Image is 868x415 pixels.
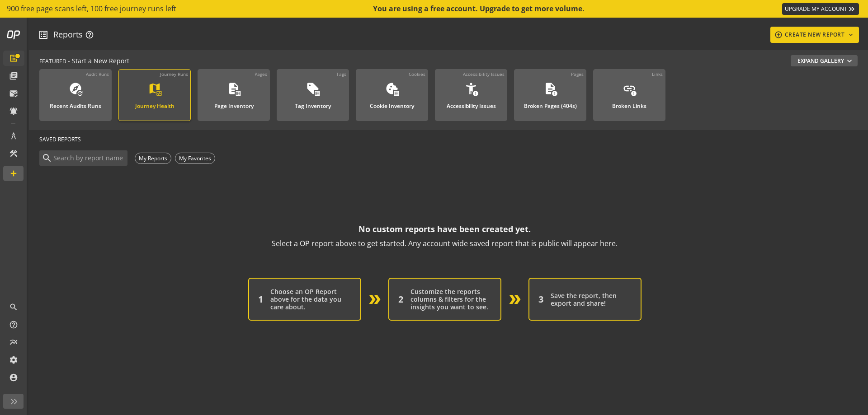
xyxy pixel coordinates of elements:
div: My Reports [135,153,171,164]
mat-icon: description [543,82,557,95]
a: LinksBroken Links [593,69,665,121]
div: Accessibility Issues [447,98,496,109]
mat-icon: update [76,90,83,97]
div: - Start a New Report [39,55,858,68]
mat-icon: explore [69,82,82,95]
div: 3 [538,294,543,305]
div: Cookies [409,71,425,77]
mat-icon: error [551,90,558,97]
div: Links [652,71,663,77]
div: Journey Runs [160,71,188,77]
div: Pages [571,71,584,77]
div: SAVED REPORTS [39,130,850,149]
mat-icon: expand_more [845,56,854,65]
mat-icon: monitor_heart [156,90,162,97]
span: FEATURED [39,57,66,65]
mat-icon: mark_email_read [9,89,18,98]
div: Reports [53,29,94,41]
div: Recent Audits Runs [50,98,101,109]
a: PagesBroken Pages (404s) [514,69,586,121]
div: Accessibility Issues [463,71,505,77]
mat-icon: search [9,303,18,312]
div: Tag Inventory [295,98,331,109]
div: Cookie Inventory [370,98,414,109]
mat-icon: search [42,153,52,163]
button: CREATE NEW REPORT [770,27,859,43]
div: Audit Runs [86,71,109,77]
mat-icon: list_alt [9,54,18,63]
mat-icon: multiline_chart [9,338,18,347]
div: Tags [336,71,346,77]
div: Broken Links [612,98,646,109]
a: CookiesCookie Inventory [356,69,428,121]
a: Accessibility IssuesAccessibility Issues [435,69,507,121]
input: Search by report name [52,153,125,163]
a: TagsTag Inventory [277,69,349,121]
button: Expand Gallery [791,55,858,66]
mat-icon: account_circle [9,373,18,382]
mat-icon: map [148,82,161,95]
mat-icon: accessibility_new [464,82,478,95]
mat-icon: keyboard_arrow_down [846,31,855,38]
div: My Favorites [175,153,215,164]
a: Audit RunsRecent Audits Runs [39,69,112,121]
mat-icon: library_books [9,71,18,80]
mat-icon: help_outline [9,320,18,329]
span: 900 free page scans left, 100 free journey runs left [7,4,176,14]
div: Broken Pages (404s) [524,98,577,109]
div: 2 [398,294,403,305]
mat-icon: list_alt [235,90,241,97]
mat-icon: keyboard_double_arrow_right [847,5,856,14]
mat-icon: link [623,82,636,95]
div: CREATE NEW REPORT [774,27,856,43]
mat-icon: list_alt [314,90,321,97]
div: Customize the reports columns & filters for the insights you want to see. [410,288,491,311]
mat-icon: add [9,169,18,178]
mat-icon: list_alt [38,29,49,40]
div: Journey Health [135,98,175,109]
div: Choose an OP Report above for the data you care about. [270,288,351,311]
div: You are using a free account. Upgrade to get more volume. [373,4,585,14]
a: UPGRADE MY ACCOUNT [782,3,859,15]
a: Journey RunsJourney Health [118,69,191,121]
mat-icon: add_circle_outline [774,31,783,39]
mat-icon: error [472,90,479,97]
mat-icon: help_outline [85,30,94,39]
div: 1 [258,294,263,305]
mat-icon: construction [9,149,18,158]
p: Select a OP report above to get started. Any account wide saved report that is public will appear... [272,236,618,251]
div: Pages [255,71,267,77]
div: Save the report, then export and share! [551,292,632,307]
p: No custom reports have been created yet. [359,222,531,236]
mat-icon: description [227,82,241,95]
mat-icon: error [630,90,637,97]
mat-icon: sell [306,82,320,95]
div: Page Inventory [214,98,254,109]
a: PagesPage Inventory [198,69,270,121]
mat-icon: list_alt [393,90,400,97]
mat-icon: architecture [9,131,18,140]
mat-icon: settings [9,355,18,364]
mat-icon: notifications_active [9,107,18,116]
mat-icon: cookie [385,82,399,95]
